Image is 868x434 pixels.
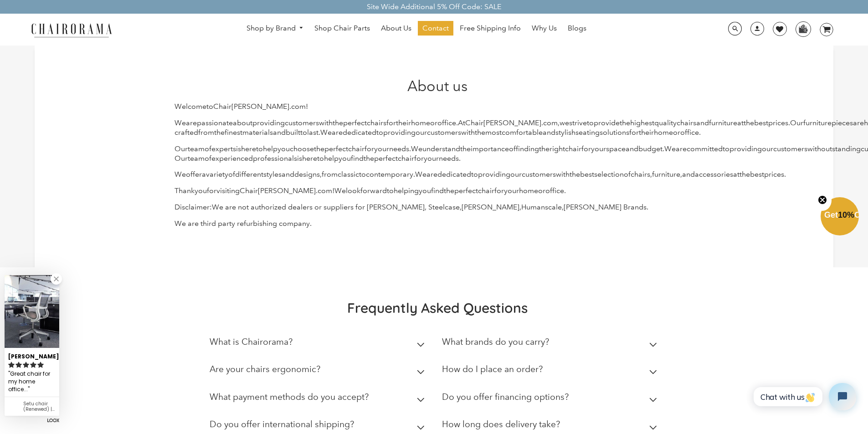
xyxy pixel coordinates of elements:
span: seating [575,128,600,137]
h2: How long does delivery take? [442,419,560,429]
a: Shop by Brand [242,21,308,36]
h2: What brands do you carry? [442,337,549,347]
span: and [696,118,709,127]
span: home [519,186,538,195]
span: or [673,128,680,137]
span: or [538,186,545,195]
span: the [364,154,374,163]
span: variety [206,170,228,179]
span: here [241,144,256,153]
span: professionals [253,154,297,163]
span: dedicated [343,128,376,137]
span: Get Off [824,210,866,220]
span: or [430,118,437,127]
span: We are third party refurbishing company. [175,219,312,228]
span: office [545,186,564,195]
span: Chair [465,118,483,127]
span: is [236,144,241,153]
svg: rating icon full [15,362,22,368]
span: [PERSON_NAME] [483,118,541,127]
span: Our [175,144,188,153]
span: provide [594,118,620,127]
span: importance [471,144,509,153]
h2: Are your chairs ergonomic? [210,364,320,374]
span: our [416,128,427,137]
span: chair [478,186,494,195]
span: are [853,118,864,127]
summary: What payment methods do you accept? [210,385,428,413]
span: Blogs [568,24,586,33]
span: perfect [454,186,478,195]
span: are [676,144,687,153]
span: for [207,186,216,195]
span: Welcome [175,102,206,111]
span: Contact [422,24,449,33]
span: for [414,154,424,163]
h2: Do you offer financing options? [442,392,569,402]
span: Our [790,118,803,127]
span: are [332,128,343,137]
span: [PERSON_NAME] [258,186,316,195]
span: with [556,170,570,179]
span: furniture [652,170,680,179]
span: help [324,154,339,163]
span: of [205,154,211,163]
span: highest [630,118,654,127]
svg: rating icon full [37,362,44,368]
span: of [509,144,516,153]
span: finest [225,128,242,137]
span: Why Us [532,24,557,33]
span: materials [242,128,273,137]
span: accessories [695,170,733,179]
span: is [297,154,302,163]
h2: How do I place an order? [442,364,543,374]
span: . [459,154,461,163]
span: providing [252,118,285,127]
span: classic [338,170,359,179]
span: space [606,144,626,153]
span: to [256,144,263,153]
span: home [411,118,430,127]
span: to [471,170,478,179]
button: Close teaser [813,190,832,211]
span: outstanding [821,144,861,153]
span: needs [389,144,409,153]
span: budget [638,144,663,153]
span: committed [687,144,723,153]
span: . [699,128,701,137]
span: solutions [600,128,629,137]
iframe: Tidio Chat [746,375,864,418]
span: team [188,154,205,163]
span: contemporary [366,170,413,179]
a: Free Shipping Info [455,21,525,36]
nav: DesktopNavigation [156,21,677,38]
span: chairs [367,118,386,127]
span: the [214,128,225,137]
span: you [277,144,290,153]
span: . [318,128,320,137]
span: the [744,118,754,127]
span: of [228,170,235,179]
span: visiting [216,186,240,195]
span: We [415,170,426,179]
span: home [654,128,673,137]
summary: Are your chairs ergonomic? [210,357,428,385]
span: comfortable [502,128,543,137]
summary: How do I place an order? [442,357,661,385]
span: and [626,144,638,153]
span: with [807,144,821,153]
span: right [550,144,565,153]
span: last [307,128,318,137]
span: choose [290,144,314,153]
span: providing [478,170,510,179]
div: [PERSON_NAME] [8,349,56,361]
span: their [639,128,654,137]
span: Thank [175,186,195,195]
span: providing [729,144,762,153]
span: to [587,118,594,127]
span: to [206,102,213,111]
span: furniture [803,118,832,127]
span: . [409,144,411,153]
span: our [762,144,773,153]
